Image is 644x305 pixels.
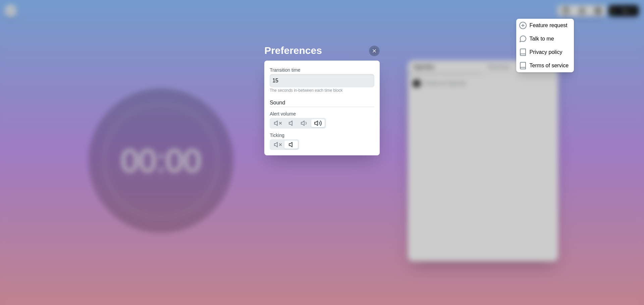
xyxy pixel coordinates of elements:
label: Transition time [270,67,300,73]
p: Talk to me [530,35,554,43]
a: Privacy policy [516,46,574,59]
p: The seconds in-between each time block [270,87,374,93]
a: Terms of service [516,59,574,72]
h2: Preferences [264,43,380,58]
p: Terms of service [530,62,569,70]
h2: Sound [270,99,374,107]
label: Alert volume [270,111,296,117]
a: Feature request [516,19,574,32]
p: Feature request [530,21,568,29]
label: Ticking [270,133,284,138]
p: Privacy policy [530,48,562,56]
